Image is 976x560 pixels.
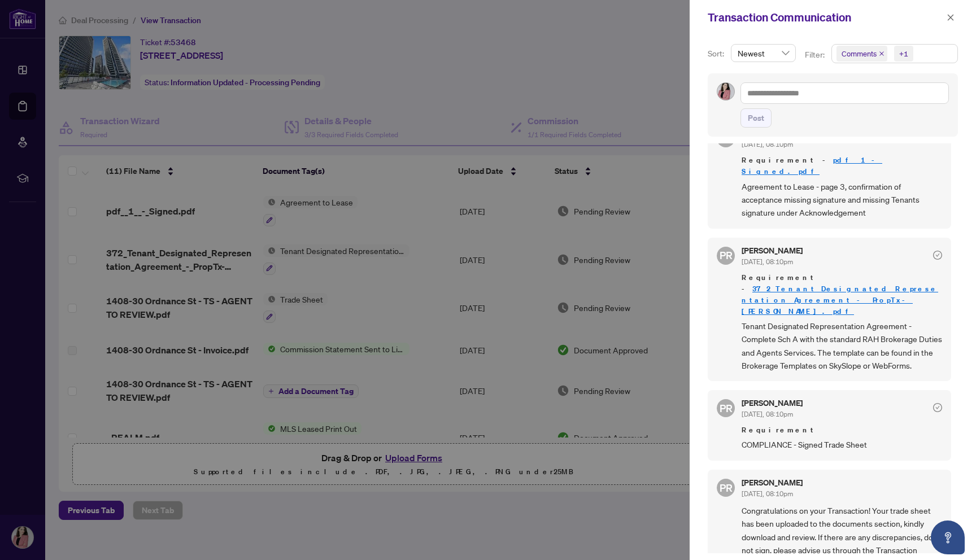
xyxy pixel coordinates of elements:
[742,399,803,407] h5: [PERSON_NAME]
[740,108,772,128] button: Post
[836,46,887,62] span: Comments
[742,425,942,436] span: Requirement
[742,257,793,266] span: [DATE], 08:10pm
[742,155,942,177] span: Requirement -
[720,400,733,416] span: PR
[708,47,726,60] p: Sort:
[742,272,942,317] span: Requirement -
[742,180,942,220] span: Agreement to Lease - page 3, confirmation of acceptance missing signature and missing Tenants sig...
[899,48,908,59] div: +1
[742,489,793,498] span: [DATE], 08:10pm
[738,45,789,62] span: Newest
[742,410,793,418] span: [DATE], 08:10pm
[720,247,733,263] span: PR
[931,520,965,554] button: Open asap
[708,9,943,26] div: Transaction Communication
[805,49,826,61] p: Filter:
[742,284,938,316] a: 372_Tenant_Designated_Representation_Agreement_-_PropTx-[PERSON_NAME].pdf
[742,438,942,451] span: COMPLIANCE - Signed Trade Sheet
[742,479,803,487] h5: [PERSON_NAME]
[720,480,733,496] span: PR
[933,251,942,260] span: check-circle
[879,51,884,56] span: close
[933,403,942,412] span: check-circle
[842,48,877,59] span: Comments
[742,320,942,373] span: Tenant Designated Representation Agreement - Complete Sch A with the standard RAH Brokerage Dutie...
[742,140,793,148] span: [DATE], 08:10pm
[742,247,803,255] h5: [PERSON_NAME]
[947,14,955,21] span: close
[717,83,734,100] img: Profile Icon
